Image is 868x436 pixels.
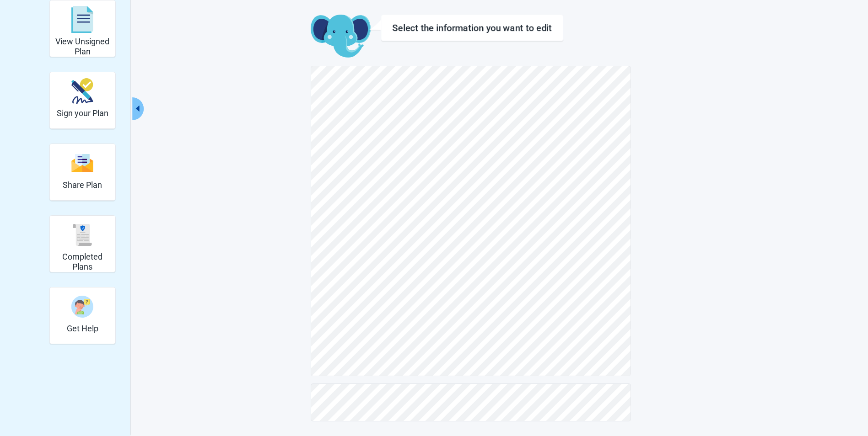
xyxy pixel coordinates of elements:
img: Koda Elephant [311,15,371,58]
div: Sign your Plan [49,72,116,129]
div: Completed Plans [49,215,116,272]
h2: Share Plan [63,180,102,190]
h2: Sign your Plan [57,108,108,118]
div: Select the information you want to edit [393,22,551,33]
h2: Completed Plans [54,252,112,271]
img: svg%3e [71,6,93,33]
button: Collapse menu [132,97,144,120]
div: Share Plan [49,144,116,201]
span: caret-left [133,104,142,113]
h2: Get Help [67,324,98,334]
img: svg%3e [71,224,93,246]
div: Get Help [49,287,116,344]
main: Main content [256,15,686,421]
img: person-question-x68TBcxA.svg [71,296,93,318]
h2: View Unsigned Plan [54,37,112,56]
img: make_plan_official-CpYJDfBD.svg [71,78,93,104]
img: svg%3e [71,153,93,173]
